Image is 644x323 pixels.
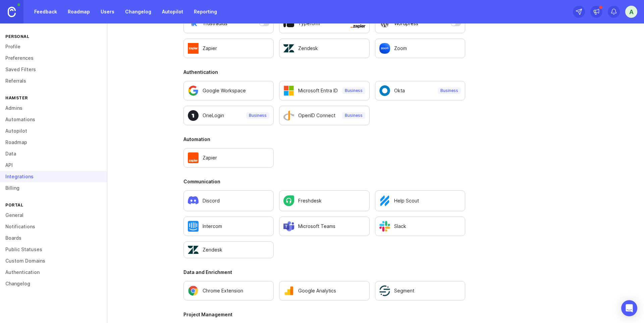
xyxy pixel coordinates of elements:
[625,6,637,18] button: A
[183,178,465,185] h3: Communication
[394,223,406,230] p: Slack
[183,69,465,76] h3: Authentication
[351,19,365,28] span: via
[298,20,320,27] p: Typeform
[203,45,217,52] p: Zapier
[279,81,369,100] a: Configure Microsoft Entra ID settings.
[375,190,465,211] a: Configure Help Scout settings.
[203,246,222,253] p: Zendesk
[298,112,335,119] p: OpenID Connect
[298,87,338,94] p: Microsoft Entra ID
[394,45,407,52] p: Zoom
[279,14,369,33] a: Configure Typeform in a new tab.
[30,6,61,18] a: Feedback
[183,241,274,258] a: Configure Zendesk settings.
[203,20,227,27] p: Trustradius
[375,217,465,236] a: Configure Slack settings.
[183,148,274,168] a: Configure Zapier settings.
[183,14,274,33] button: Trustradius is currently disabled as an Autopilot data source. Open a modal to adjust settings.
[375,81,465,100] a: Configure Okta settings.
[279,39,369,58] a: Configure Zendesk settings.
[345,113,363,118] p: Business
[394,20,418,27] p: Wordpress
[203,154,217,161] p: Zapier
[203,197,220,204] p: Discord
[64,6,94,18] a: Roadmap
[621,300,637,316] div: Open Intercom Messenger
[8,7,16,17] img: Canny Home
[279,190,369,211] a: Configure Freshdesk settings.
[440,88,458,93] p: Business
[375,14,465,33] button: Wordpress is currently disabled as an Autopilot data source. Open a modal to adjust settings.
[183,106,274,125] a: Configure OneLogin settings.
[183,311,465,318] h3: Project Management
[190,6,221,18] a: Reporting
[298,223,335,230] p: Microsoft Teams
[345,88,363,93] p: Business
[183,269,465,276] h3: Data and Enrichment
[249,113,267,118] p: Business
[351,24,365,28] img: svg+xml;base64,PHN2ZyB3aWR0aD0iNTAwIiBoZWlnaHQ9IjEzNiIgZmlsbD0ibm9uZSIgeG1sbnM9Imh0dHA6Ly93d3cudz...
[183,190,274,211] a: Configure Discord settings.
[375,39,465,58] a: Configure Zoom settings.
[298,287,336,294] p: Google Analytics
[394,197,419,204] p: Help Scout
[158,6,187,18] a: Autopilot
[394,87,405,94] p: Okta
[394,287,414,294] p: Segment
[203,223,222,230] p: Intercom
[183,281,274,301] a: Configure Chrome Extension in a new tab.
[97,6,118,18] a: Users
[203,112,224,119] p: OneLogin
[298,45,318,52] p: Zendesk
[183,39,274,58] a: Configure Zapier in a new tab.
[375,281,465,301] a: Configure Segment settings.
[279,217,369,236] a: Configure Microsoft Teams settings.
[121,6,155,18] a: Changelog
[203,87,246,94] p: Google Workspace
[183,81,274,100] a: Configure Google Workspace settings.
[183,217,274,236] a: Configure Intercom settings.
[203,287,243,294] p: Chrome Extension
[279,281,369,301] a: Configure Google Analytics settings.
[279,106,369,125] a: Configure OpenID Connect settings.
[298,197,322,204] p: Freshdesk
[183,136,465,143] h3: Automation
